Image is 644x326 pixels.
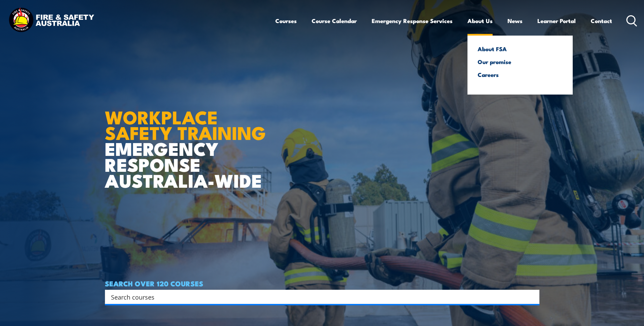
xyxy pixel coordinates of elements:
[467,12,493,30] a: About Us
[478,46,563,52] a: About FSA
[105,92,271,188] h1: EMERGENCY RESPONSE AUSTRALIA-WIDE
[312,12,357,30] a: Course Calendar
[537,12,576,30] a: Learner Portal
[528,292,537,302] button: Search magnifier button
[112,292,526,302] form: Search form
[372,12,453,30] a: Emergency Response Services
[275,12,297,30] a: Courses
[105,280,539,287] h4: SEARCH OVER 120 COURSES
[105,102,266,146] strong: WORKPLACE SAFETY TRAINING
[508,12,522,30] a: News
[111,292,525,302] input: Search input
[478,72,563,78] a: Careers
[591,12,612,30] a: Contact
[478,59,563,65] a: Our promise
